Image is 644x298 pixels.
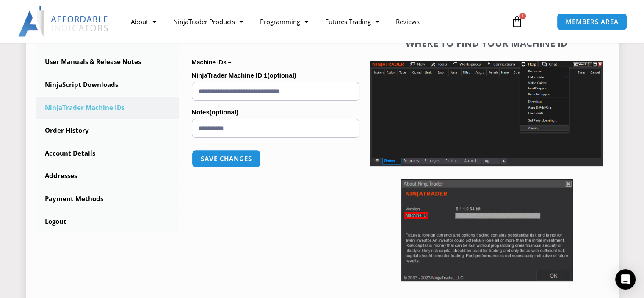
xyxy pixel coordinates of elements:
span: (optional) [267,72,296,79]
nav: Account pages [36,28,180,233]
a: 1 [498,9,536,34]
nav: Menu [122,12,503,31]
div: Open Intercom Messenger [615,269,636,290]
a: Programming [252,12,317,31]
span: 1 [519,13,526,19]
label: Notes [192,106,359,119]
button: Save changes [192,150,261,167]
h4: Machine ID Licensing [192,33,359,44]
a: Reviews [387,12,428,31]
strong: Machine IDs – [192,59,231,66]
label: NinjaTrader Machine ID 1 [192,69,359,82]
img: LogoAI | Affordable Indicators – NinjaTrader [18,6,109,37]
span: MEMBERS AREA [566,19,619,25]
a: NinjaScript Downloads [36,74,180,96]
img: Screenshot 2025-01-17 114931 | Affordable Indicators – NinjaTrader [401,179,573,281]
a: MEMBERS AREA [557,13,627,31]
a: About [122,12,165,31]
a: User Manuals & Release Notes [36,51,180,73]
a: Futures Trading [317,12,387,31]
a: NinjaTrader Machine IDs [36,97,180,119]
a: Payment Methods [36,188,180,210]
a: Account Details [36,142,180,164]
a: NinjaTrader Products [165,12,252,31]
a: Addresses [36,165,180,187]
a: Logout [36,211,180,233]
img: Screenshot 2025-01-17 1155544 | Affordable Indicators – NinjaTrader [370,61,603,166]
span: (optional) [210,109,238,116]
h4: Where to find your Machine ID [370,37,603,48]
a: Order History [36,120,180,142]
